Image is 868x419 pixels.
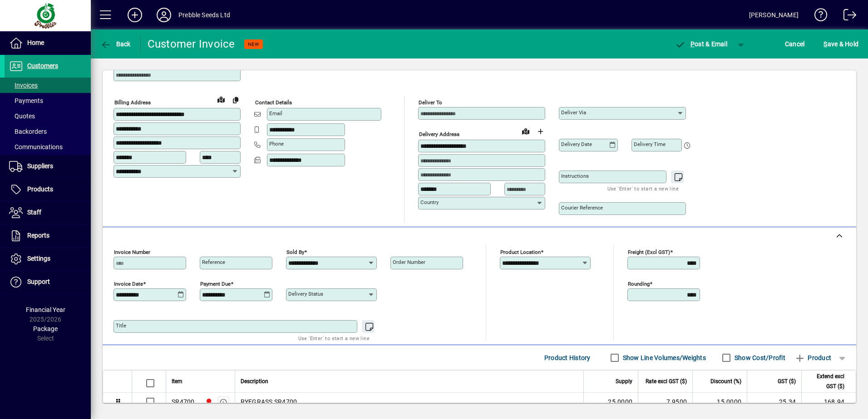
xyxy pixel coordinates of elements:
[5,224,91,247] a: Reports
[114,249,150,255] mat-label: Invoice number
[288,291,323,297] mat-label: Delivery status
[241,376,268,386] span: Description
[5,124,91,139] a: Backorders
[27,255,50,262] span: Settings
[710,376,741,386] span: Discount (%)
[616,376,632,386] span: Supply
[100,40,131,48] span: Back
[621,353,706,362] label: Show Line Volumes/Weights
[214,92,228,107] a: View on map
[628,249,670,255] mat-label: Freight (excl GST)
[644,397,687,406] div: 7.9500
[33,325,58,332] span: Package
[790,350,836,366] button: Product
[27,162,53,170] span: Suppliers
[27,62,58,69] span: Customers
[248,41,259,47] span: NEW
[286,249,304,255] mat-label: Sold by
[646,376,687,386] span: Rate excl GST ($)
[628,281,650,287] mat-label: Rounding
[149,7,178,23] button: Profile
[533,124,547,139] button: Choose address
[821,36,861,52] button: Save & Hold
[5,178,91,201] a: Products
[5,32,91,54] a: Home
[269,141,284,147] mat-label: Phone
[690,40,695,48] span: P
[500,249,541,255] mat-label: Product location
[5,201,91,224] a: Staff
[27,209,41,216] span: Staff
[202,259,225,265] mat-label: Reference
[5,248,91,270] a: Settings
[801,393,856,411] td: 168.94
[114,281,143,287] mat-label: Invoice date
[148,37,235,51] div: Customer Invoice
[808,2,828,31] a: Knowledge Base
[420,199,439,205] mat-label: Country
[607,183,679,194] mat-hint: Use 'Enter' to start a new line
[419,99,442,106] mat-label: Deliver To
[561,109,586,116] mat-label: Deliver via
[9,82,38,89] span: Invoices
[608,397,632,406] span: 25.0000
[670,36,732,52] button: Post & Email
[785,37,805,51] span: Cancel
[27,185,53,193] span: Products
[544,351,591,365] span: Product History
[541,350,594,366] button: Product History
[269,110,282,117] mat-label: Email
[5,155,91,178] a: Suppliers
[778,376,796,386] span: GST ($)
[26,306,65,313] span: Financial Year
[675,40,727,48] span: ost & Email
[200,281,231,287] mat-label: Payment due
[91,36,141,52] app-page-header-button: Back
[518,124,533,138] a: View on map
[27,278,50,285] span: Support
[120,7,149,23] button: Add
[5,78,91,93] a: Invoices
[178,8,230,22] div: Prebble Seeds Ltd
[27,232,49,239] span: Reports
[27,39,44,46] span: Home
[393,259,425,265] mat-label: Order number
[733,353,785,362] label: Show Cost/Profit
[794,351,831,365] span: Product
[203,397,213,407] span: PALMERSTON NORTH
[9,128,47,135] span: Backorders
[747,393,801,411] td: 25.34
[561,205,603,211] mat-label: Courier Reference
[9,97,43,104] span: Payments
[116,322,126,329] mat-label: Title
[561,141,592,147] mat-label: Delivery date
[241,397,297,406] span: RYEGRASS SR4700
[807,371,844,391] span: Extend excl GST ($)
[5,139,91,155] a: Communications
[298,333,370,343] mat-hint: Use 'Enter' to start a new line
[228,93,243,107] button: Copy to Delivery address
[692,393,747,411] td: 15.0000
[5,271,91,293] a: Support
[172,397,195,406] div: SR4700
[5,108,91,124] a: Quotes
[98,36,133,52] button: Back
[783,36,807,52] button: Cancel
[824,37,858,51] span: ave & Hold
[561,173,589,179] mat-label: Instructions
[5,93,91,108] a: Payments
[9,143,63,151] span: Communications
[749,8,799,22] div: [PERSON_NAME]
[824,40,827,48] span: S
[172,376,182,386] span: Item
[634,141,666,147] mat-label: Delivery time
[9,112,35,120] span: Quotes
[837,2,857,31] a: Logout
